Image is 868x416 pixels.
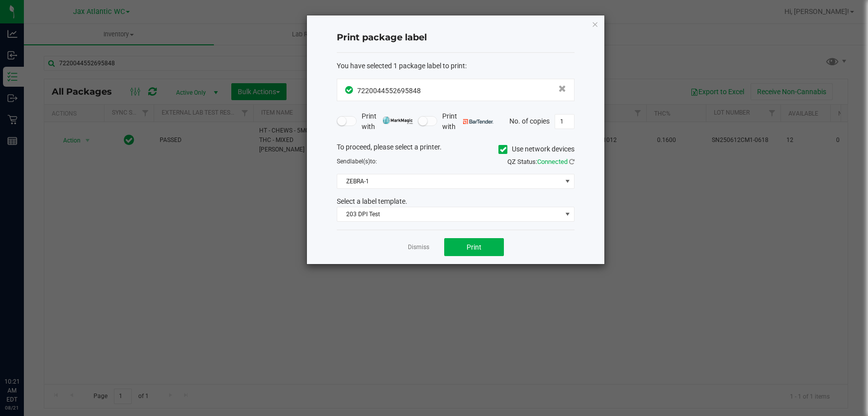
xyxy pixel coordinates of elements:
[329,142,582,157] div: To proceed, please select a printer.
[509,117,550,125] span: No. of copies
[337,174,562,188] span: ZEBRA-1
[329,196,582,207] div: Select a label template.
[467,243,482,251] span: Print
[463,119,493,124] img: bartender.png
[408,243,429,252] a: Dismiss
[337,61,575,71] div: :
[337,62,465,70] span: You have selected 1 package label to print
[498,144,575,154] label: Use network devices
[537,158,568,165] span: Connected
[383,117,413,124] img: mark_magic_cybra.png
[337,207,562,221] span: 203 DPI Test
[444,238,504,256] button: Print
[10,336,40,366] iframe: Resource center
[337,31,575,44] h4: Print package label
[345,85,355,95] span: In Sync
[350,158,370,165] span: label(s)
[362,111,413,132] span: Print with
[507,158,575,165] span: QZ Status:
[357,87,421,95] span: 7220044552695848
[337,158,377,165] span: Send to:
[442,111,493,132] span: Print with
